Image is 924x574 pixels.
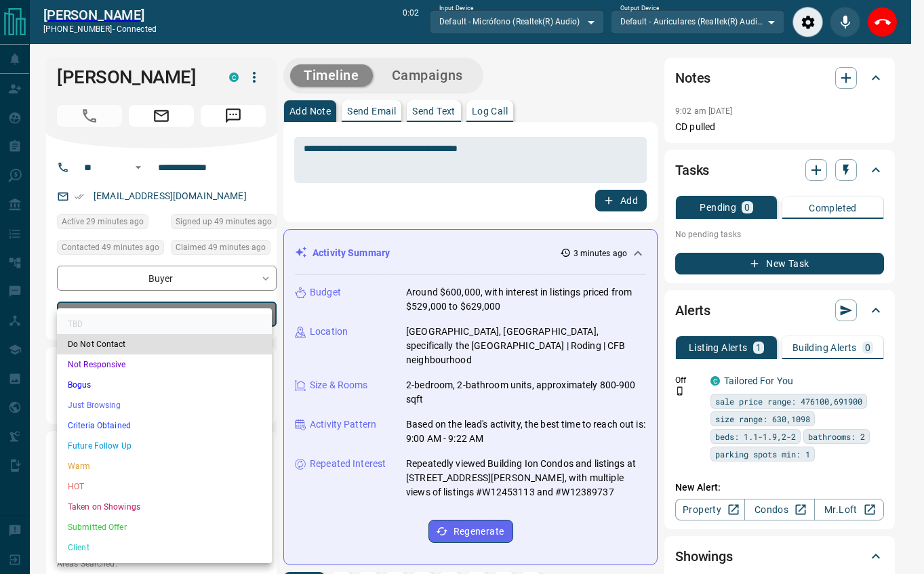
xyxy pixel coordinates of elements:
[57,415,272,436] li: Criteria Obtained
[57,375,272,395] li: Bogus
[57,497,272,517] li: Taken on Showings
[57,517,272,537] li: Submitted Offer
[57,395,272,415] li: Just Browsing
[57,456,272,476] li: Warm
[57,354,272,375] li: Not Responsive
[57,334,272,354] li: Do Not Contact
[57,476,272,497] li: HOT
[57,436,272,456] li: Future Follow Up
[57,537,272,558] li: Client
